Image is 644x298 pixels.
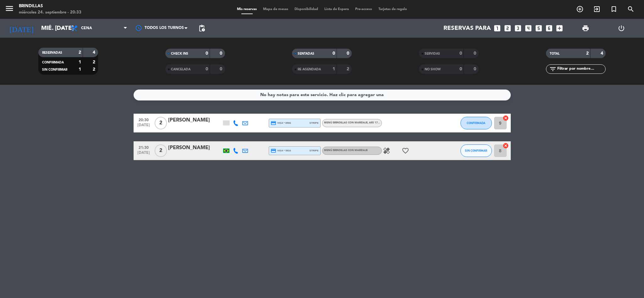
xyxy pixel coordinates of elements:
[618,24,625,32] i: power_settings_new
[136,151,151,158] span: [DATE]
[271,120,276,126] i: credit_card
[474,51,477,56] strong: 0
[155,117,167,129] span: 2
[347,67,350,71] strong: 2
[503,115,509,121] i: cancel
[234,8,260,11] span: Mis reservas
[610,5,618,13] i: turned_in_not
[368,122,385,124] span: , ARS 175.000
[425,52,440,55] span: SERVIDAS
[271,120,291,126] span: visa * 8506
[603,19,639,38] div: LOG OUT
[42,68,67,71] span: SIN CONFIRMAR
[198,24,206,32] span: pending_actions
[220,67,223,71] strong: 0
[576,5,584,13] i: add_circle_outline
[93,50,96,55] strong: 4
[321,8,352,11] span: Lista de Espera
[171,68,190,71] span: CANCELADA
[81,26,92,30] span: Cena
[5,4,14,13] i: menu
[460,67,462,71] strong: 0
[260,91,384,99] div: No hay notas para este servicio. Haz clic para agregar una
[79,67,81,72] strong: 1
[524,24,532,32] i: looks_4
[465,149,487,152] span: SIN CONFIRMAR
[402,147,409,154] i: favorite_border
[19,3,81,9] div: Brindillas
[93,60,96,64] strong: 2
[549,65,557,73] i: filter_list
[136,123,151,130] span: [DATE]
[42,61,64,64] span: CONFIRMADA
[5,21,38,35] i: [DATE]
[298,52,314,55] span: SENTADAS
[460,117,492,129] button: CONFIRMADA
[155,144,167,157] span: 2
[557,66,605,73] input: Filtrar por nombre...
[347,51,350,56] strong: 0
[42,51,62,54] span: RESERVADAS
[383,147,390,154] i: healing
[58,24,66,32] i: arrow_drop_down
[550,52,559,55] span: TOTAL
[271,148,276,154] i: credit_card
[220,51,223,56] strong: 0
[425,68,441,71] span: NO SHOW
[136,116,151,123] span: 20:30
[333,51,335,56] strong: 0
[504,24,512,32] i: looks_two
[593,5,601,13] i: exit_to_app
[206,67,208,71] strong: 0
[503,143,509,149] i: cancel
[291,8,321,11] span: Disponibilidad
[19,9,81,16] div: miércoles 24. septiembre - 20:33
[79,60,81,64] strong: 1
[168,116,222,124] div: [PERSON_NAME]
[545,24,553,32] i: looks_6
[460,144,492,157] button: SIN CONFIRMAR
[582,24,589,32] span: print
[93,67,96,72] strong: 2
[555,24,564,32] i: add_box
[324,122,385,124] span: Menú Brindillas con Maridaje
[352,8,375,11] span: Pre-acceso
[375,8,410,11] span: Tarjetas de regalo
[514,24,522,32] i: looks_3
[310,121,319,125] span: stripe
[627,5,635,13] i: search
[136,144,151,151] span: 21:30
[467,121,485,125] span: CONFIRMADA
[310,149,319,153] span: stripe
[474,67,477,71] strong: 0
[168,144,222,152] div: [PERSON_NAME]
[298,68,321,71] span: RE AGENDADA
[260,8,291,11] span: Mapa de mesas
[460,51,462,56] strong: 0
[333,67,335,71] strong: 1
[535,24,543,32] i: looks_5
[171,52,188,55] span: CHECK INS
[5,4,14,15] button: menu
[324,149,368,152] span: Menú Brindillas con Maridaje
[271,148,291,154] span: visa * 5816
[443,25,491,32] span: Reservas para
[206,51,208,56] strong: 0
[586,51,589,56] strong: 2
[601,51,604,56] strong: 4
[79,50,81,55] strong: 2
[493,24,501,32] i: looks_one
